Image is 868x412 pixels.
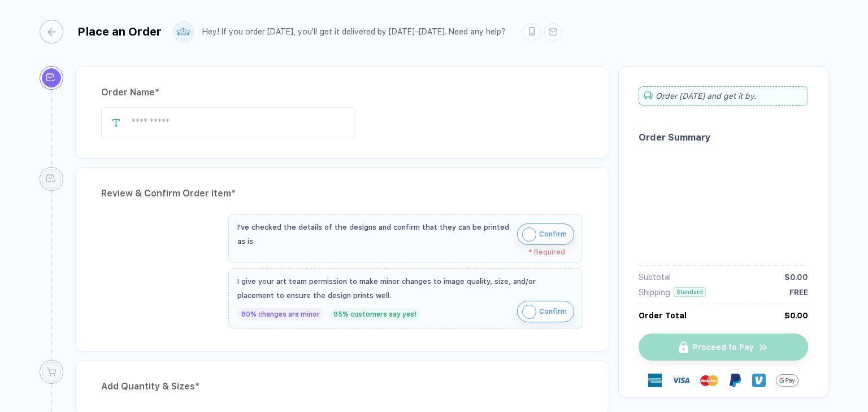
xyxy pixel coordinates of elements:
[101,185,583,203] div: Review & Confirm Order Item
[237,274,574,303] div: I give your art team permission to make minor changes to image quality, size, and/or placement to...
[728,374,742,387] img: Paypal
[789,288,808,297] div: FREE
[522,305,536,319] img: icon
[237,308,324,321] div: 80% changes are minor
[77,25,162,38] div: Place an Order
[752,374,766,387] img: Venmo
[101,378,583,396] div: Add Quantity & Sizes
[776,369,798,392] img: Google Pay
[539,225,567,243] span: Confirm
[674,287,706,297] div: Standard
[237,220,511,248] div: I've checked the details of the designs and confirm that they can be printed as is.
[237,248,565,256] div: * Required
[539,303,567,321] span: Confirm
[639,311,687,320] div: Order Total
[522,227,536,242] img: icon
[648,374,662,387] img: express
[517,223,574,245] button: iconConfirm
[639,132,808,143] div: Order Summary
[672,371,690,389] img: visa
[784,273,808,282] div: $0.00
[639,273,671,282] div: Subtotal
[173,22,193,42] img: user profile
[329,308,420,321] div: 95% customers say yes!
[202,27,506,37] div: Hey! If you order [DATE], you'll get it delivered by [DATE]–[DATE]. Need any help?
[517,301,574,322] button: iconConfirm
[700,371,718,389] img: master-card
[639,86,808,106] div: Order [DATE] and get it by .
[101,84,583,102] div: Order Name
[784,311,808,320] div: $0.00
[639,288,670,297] div: Shipping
